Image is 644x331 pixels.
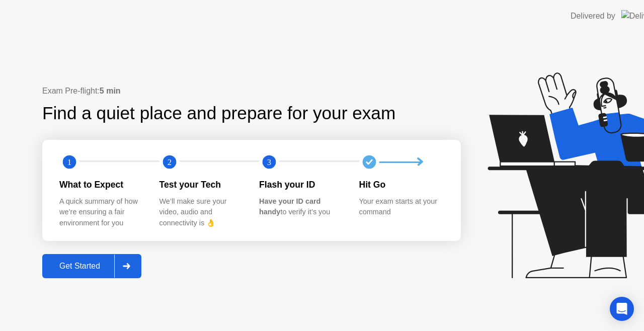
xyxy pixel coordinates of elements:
[359,178,443,191] div: Hit Go
[67,157,71,167] text: 1
[45,262,114,271] div: Get Started
[610,297,634,321] div: Open Intercom Messenger
[259,197,320,216] b: Have your ID card handy
[42,100,397,127] div: Find a quiet place and prepare for your exam
[259,178,343,191] div: Flash your ID
[159,196,244,229] div: We’ll make sure your video, audio and connectivity is 👌
[59,178,143,191] div: What to Expect
[42,85,461,97] div: Exam Pre-flight:
[100,87,121,95] b: 5 min
[159,178,244,191] div: Test your Tech
[259,196,343,218] div: to verify it’s you
[267,157,271,167] text: 3
[59,196,143,229] div: A quick summary of how we’re ensuring a fair environment for you
[167,157,171,167] text: 2
[571,10,615,22] div: Delivered by
[359,196,443,218] div: Your exam starts at your command
[42,254,141,278] button: Get Started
